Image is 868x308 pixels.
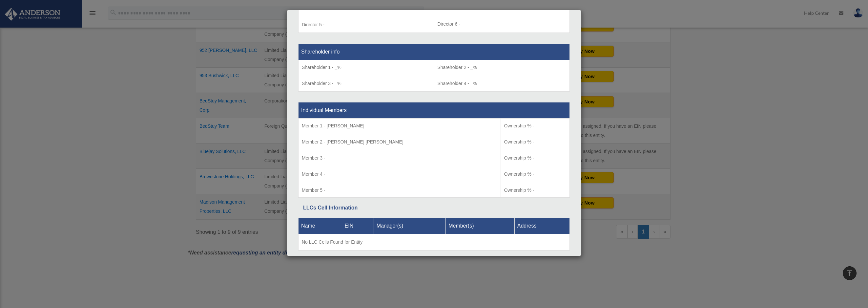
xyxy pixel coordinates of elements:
p: Shareholder 3 - _% [302,79,431,88]
th: Manager(s) [374,218,446,234]
p: Director 6 - [438,20,567,28]
th: EIN [342,218,374,234]
p: Member 5 - [302,186,497,194]
p: Shareholder 2 - _% [438,63,567,72]
div: LLCs Cell Information [303,203,565,212]
p: Member 4 - [302,170,497,178]
p: Ownership % - [504,186,566,194]
th: Shareholder info [299,44,570,60]
p: Member 1 - [PERSON_NAME] [302,122,497,130]
th: Individual Members [299,102,570,118]
p: Ownership % - [504,122,566,130]
p: Shareholder 4 - _% [438,79,567,88]
p: Shareholder 1 - _% [302,63,431,72]
th: Name [299,218,342,234]
p: Ownership % - [504,138,566,146]
p: Ownership % - [504,170,566,178]
th: Address [514,218,569,234]
p: Member 2 - [PERSON_NAME] [PERSON_NAME] [302,138,497,146]
p: Member 3 - [302,154,497,162]
th: Member(s) [446,218,515,234]
p: Ownership % - [504,154,566,162]
td: No LLC Cells Found for Entity [299,234,570,251]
